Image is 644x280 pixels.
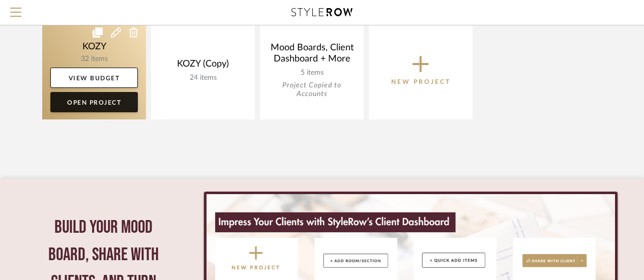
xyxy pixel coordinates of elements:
[369,21,473,119] button: New Project
[268,42,356,69] div: Mood Boards, Client Dashboard + More
[50,92,138,112] a: Open Project
[268,81,356,99] div: Project Copied to Accounts
[159,74,247,82] div: 24 items
[50,68,138,88] a: View Budget
[268,69,356,77] div: 5 items
[391,77,451,87] p: New Project
[159,58,247,74] div: KOZY (Copy)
